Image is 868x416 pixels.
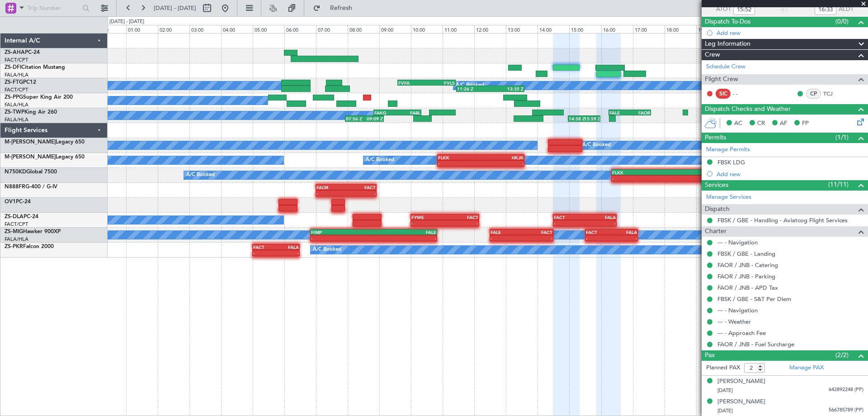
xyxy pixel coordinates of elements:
a: ZS-PPGSuper King Air 200 [5,95,73,100]
div: FYWE [411,215,445,220]
div: FVFA [398,80,426,86]
a: M-[PERSON_NAME]Legacy 650 [5,139,85,145]
div: - [438,161,481,166]
a: --- - Navigation [717,239,758,246]
div: 08:00 [348,25,379,33]
span: Services [705,180,728,191]
div: - [316,191,346,196]
span: 642892248 (PP) [829,386,863,394]
div: - [481,161,524,166]
span: ZS-AHA [5,50,25,55]
a: TCJ [823,90,844,98]
div: HKJK [481,155,524,160]
span: N888FR [5,184,25,190]
div: [PERSON_NAME] [717,397,765,406]
a: FAOR / JNB - Parking [717,273,775,280]
span: CR [757,119,765,128]
span: ZS-DLA [5,214,24,220]
div: FLKK [438,155,481,160]
span: M-[PERSON_NAME] [5,154,56,160]
div: - [374,235,436,241]
span: M-[PERSON_NAME] [5,139,56,145]
a: FALA/HLA [5,116,28,123]
div: [PERSON_NAME] [717,377,765,386]
input: --:-- [815,4,836,15]
div: FACT [522,230,552,235]
div: - [346,191,375,196]
div: FALE [374,230,436,235]
span: (11/11) [828,180,849,189]
a: --- - Weather [717,318,751,325]
a: FBSK / GBE - Landing [717,250,775,258]
span: Permits [705,133,726,143]
div: FABL [397,110,420,115]
div: 05:00 [253,25,284,33]
input: --:-- [733,4,755,15]
div: 13:00 [506,25,538,33]
span: Refresh [322,5,360,11]
label: Planned PAX [706,363,740,373]
span: Crew [705,50,720,60]
div: 06:00 [284,25,316,33]
div: - [411,220,445,226]
div: Add new [717,29,863,37]
div: 02:00 [158,25,189,33]
a: --- - Navigation [717,306,758,314]
div: 14:00 [538,25,569,33]
a: FAOR / JNB - APD Tax [717,284,778,292]
a: ZS-DFICitation Mustang [5,65,65,70]
div: FVLS [426,80,454,86]
div: - [554,220,585,226]
span: Dispatch Checks and Weather [705,104,791,115]
span: ZS-DFI [5,65,21,70]
span: Dispatch To-Dos [705,17,750,27]
div: FALE [491,230,521,235]
div: A/C Booked [582,139,611,152]
span: Flight Crew [705,74,738,85]
div: FAOR [316,185,346,190]
div: FBSK LDG [717,158,745,166]
div: A/C Booked [186,168,215,182]
div: CP [806,89,821,99]
div: 19:00 [696,25,728,33]
span: N750KD [5,169,26,175]
div: - [253,250,276,256]
a: --- - Approach Fee [717,329,766,337]
a: Manage Permits [706,145,750,154]
span: [DATE] - [DATE] [154,4,196,12]
a: ZS-FTGPC12 [5,80,36,85]
div: 16:00 [601,25,633,33]
a: M-[PERSON_NAME]Legacy 650 [5,154,85,160]
a: FAOR / JNB - Fuel Surcharge [717,340,794,348]
div: 10:00 [411,25,443,33]
div: 14:58 Z [569,116,584,121]
div: - - [733,90,753,98]
div: 15:59 Z [584,116,599,121]
span: 566785789 (PP) [829,406,863,414]
span: ALDT [839,5,854,14]
span: (0/0) [835,17,849,26]
div: 09:00 [379,25,411,33]
div: A/C Booked [366,153,394,167]
div: - [491,235,521,241]
div: A/C Booked [456,79,484,92]
span: Dispatch [705,204,730,215]
div: 07:00 [316,25,348,33]
div: Add new [717,170,863,178]
span: AC [734,119,742,128]
div: - [522,235,552,241]
div: - [586,235,612,241]
div: 13:35 Z [490,86,524,91]
div: 07:56 Z [346,116,364,121]
div: 03:00 [189,25,221,33]
input: Trip Number [28,1,80,15]
div: 11:26 Z [457,86,491,91]
div: [DATE] - [DATE] [109,18,144,26]
a: Schedule Crew [706,62,745,72]
a: FALA/HLA [5,236,28,243]
div: - [585,220,616,226]
a: ZS-TWPKing Air 260 [5,110,57,115]
div: FAOR [630,110,650,115]
div: FAKG [374,110,397,115]
div: - [612,176,753,181]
